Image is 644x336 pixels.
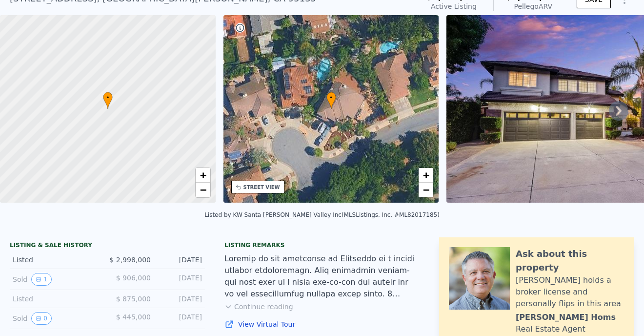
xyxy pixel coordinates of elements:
span: + [200,169,206,181]
span: $ 2,998,000 [109,256,151,264]
a: Zoom in [196,168,210,183]
div: [PERSON_NAME] Homs [516,312,616,323]
div: [DATE] [159,273,202,286]
div: Listing remarks [224,241,420,249]
div: Sold [13,312,100,325]
a: Zoom out [419,183,433,197]
div: [DATE] [159,294,202,304]
div: [DATE] [159,255,202,265]
div: Ask about this property [516,247,624,274]
span: + [423,169,429,181]
span: − [423,184,429,196]
div: • [326,92,336,109]
div: Pellego ARV [505,1,561,11]
span: $ 906,000 [116,274,151,282]
div: Listed [13,294,100,304]
button: View historical data [31,273,52,286]
span: $ 445,000 [116,313,151,321]
span: Active Listing [431,2,477,10]
span: • [103,93,113,102]
div: STREET VIEW [243,184,280,191]
a: Zoom in [419,168,433,183]
div: • [103,92,113,109]
div: Listed [13,255,100,265]
button: Continue reading [224,302,293,312]
div: LISTING & SALE HISTORY [10,241,205,251]
div: Sold [13,273,100,286]
div: Loremip do sit ametconse ad Elitseddo ei t incidi utlabor etdoloremagn. Aliq enimadmin veniam-qui... [224,253,420,300]
span: − [200,184,206,196]
div: [DATE] [159,312,202,325]
div: Real Estate Agent [516,323,585,335]
span: • [326,93,336,102]
div: [PERSON_NAME] holds a broker license and personally flips in this area [516,274,624,310]
a: Zoom out [196,183,210,197]
button: View historical data [31,312,52,325]
span: $ 875,000 [116,295,151,303]
a: View Virtual Tour [224,319,420,329]
div: Listed by KW Santa [PERSON_NAME] Valley Inc (MLSListings, Inc. #ML82017185) [204,211,440,218]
